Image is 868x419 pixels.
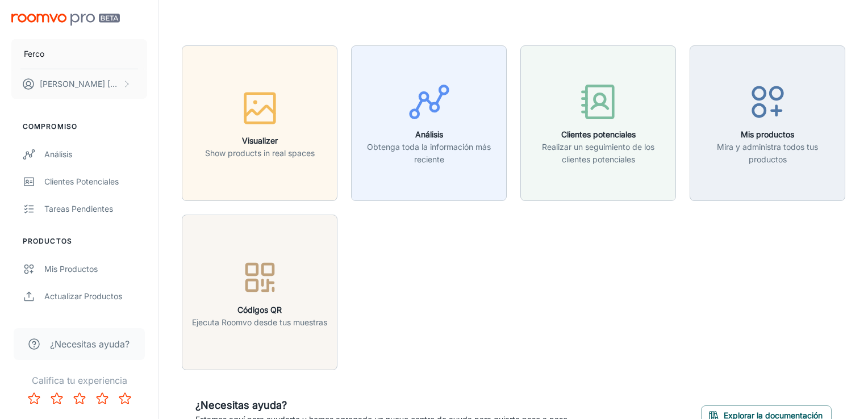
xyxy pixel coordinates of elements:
[44,148,147,161] div: Análisis
[44,203,147,215] div: Tareas pendientes
[9,374,149,387] p: Califica tu experiencia
[205,135,315,147] h6: Visualizer
[690,45,845,201] button: Mis productosMira y administra todos tus productos
[205,147,315,160] p: Show products in real spaces
[358,141,499,166] p: Obtenga toda la información más reciente
[182,45,337,201] button: VisualizerShow products in real spaces
[11,14,120,26] img: Roomvo PRO Beta
[11,69,147,99] button: [PERSON_NAME] [PERSON_NAME]
[520,116,676,128] a: Clientes potencialesRealizar un seguimiento de los clientes potenciales
[195,397,570,413] h6: ¿Necesitas ayuda?
[182,286,337,297] a: Códigos QREjecuta Roomvo desde tus muestras
[697,128,838,141] h6: Mis productos
[44,175,147,188] div: Clientes potenciales
[358,128,499,141] h6: Análisis
[11,39,147,69] button: Ferco
[192,316,327,329] p: Ejecuta Roomvo desde tus muestras
[182,215,337,370] button: Códigos QREjecuta Roomvo desde tus muestras
[697,141,838,166] p: Mira y administra todos tus productos
[44,290,147,303] div: Actualizar productos
[45,387,68,410] button: Rate 2 star
[528,141,669,166] p: Realizar un seguimiento de los clientes potenciales
[50,337,130,351] span: ¿Necesitas ayuda?
[351,45,507,201] button: AnálisisObtenga toda la información más reciente
[114,387,136,410] button: Rate 5 star
[690,116,845,128] a: Mis productosMira y administra todos tus productos
[192,304,327,316] h6: Códigos QR
[528,128,669,141] h6: Clientes potenciales
[351,116,507,128] a: AnálisisObtenga toda la información más reciente
[91,387,114,410] button: Rate 4 star
[40,78,120,90] p: [PERSON_NAME] [PERSON_NAME]
[520,45,676,201] button: Clientes potencialesRealizar un seguimiento de los clientes potenciales
[24,48,44,60] p: Ferco
[68,387,91,410] button: Rate 3 star
[23,387,45,410] button: Rate 1 star
[44,263,147,275] div: Mis productos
